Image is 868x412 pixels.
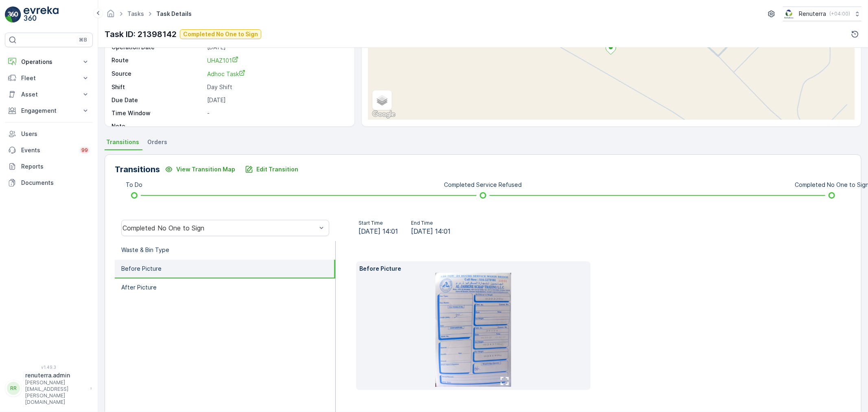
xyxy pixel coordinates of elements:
[176,165,235,173] p: View Transition Map
[359,226,398,236] span: [DATE] 14:01
[155,10,193,18] span: Task Details
[112,109,204,117] p: Time Window
[783,7,861,21] button: Renuterra(+04:00)
[115,163,160,175] p: Transitions
[25,371,86,379] p: renuterra.admin
[783,9,796,18] img: Screenshot_2024-07-26_at_13.33.01.png
[207,70,346,78] a: Adhoc Task
[256,165,298,173] p: Edit Transition
[127,10,144,17] a: Tasks
[829,11,850,17] p: ( +04:00 )
[5,126,93,142] a: Users
[444,181,522,189] p: Completed Service Refused
[411,226,450,236] span: [DATE] 14:01
[240,163,303,176] button: Edit Transition
[121,265,162,273] p: Before Picture
[160,163,240,176] button: View Transition Map
[21,179,90,187] p: Documents
[5,175,93,191] a: Documents
[21,146,75,154] p: Events
[207,57,238,64] span: UHAZ101
[122,224,317,232] div: Completed No One to Sign
[207,83,346,91] p: Day Shift
[24,7,59,23] img: logo_light-DOdMpM7g.png
[21,74,77,82] p: Fleet
[21,107,77,115] p: Engagement
[5,70,93,86] button: Fleet
[106,12,115,19] a: Homepage
[207,96,346,104] p: [DATE]
[5,103,93,119] button: Engagement
[207,109,346,117] p: -
[359,265,587,273] p: Before Picture
[106,138,139,146] span: Transitions
[147,138,167,146] span: Orders
[21,130,90,138] p: Users
[5,158,93,175] a: Reports
[121,246,169,254] p: Waste & Bin Type
[79,37,87,43] p: ⌘B
[373,91,391,109] a: Layers
[207,56,346,65] a: UHAZ101
[5,142,93,158] a: Events99
[112,70,204,78] p: Source
[21,58,77,66] p: Operations
[25,379,86,405] p: [PERSON_NAME][EMAIL_ADDRESS][PERSON_NAME][DOMAIN_NAME]
[207,122,346,130] p: -
[7,382,20,395] div: RR
[5,86,93,103] button: Asset
[81,147,88,153] p: 99
[411,220,450,226] p: End Time
[5,365,93,370] span: v 1.49.3
[112,96,204,104] p: Due Date
[126,181,143,189] p: To Do
[359,220,398,226] p: Start Time
[112,56,204,65] p: Route
[799,10,826,18] p: Renuterra
[370,109,397,120] a: Open this area in Google Maps (opens a new window)
[112,83,204,91] p: Shift
[5,54,93,70] button: Operations
[5,371,93,405] button: RRrenuterra.admin[PERSON_NAME][EMAIL_ADDRESS][PERSON_NAME][DOMAIN_NAME]
[183,30,258,38] p: Completed No One to Sign
[370,109,397,120] img: Google
[435,273,511,387] img: 31328ca180da46bc8b0eb9c20f60f9fc.jpeg
[5,7,21,23] img: logo
[105,28,177,40] p: Task ID: 21398142
[180,29,261,39] button: Completed No One to Sign
[207,70,245,77] span: Adhoc Task
[112,122,204,130] p: Note
[21,90,77,99] p: Asset
[21,162,90,171] p: Reports
[121,283,157,291] p: After Picture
